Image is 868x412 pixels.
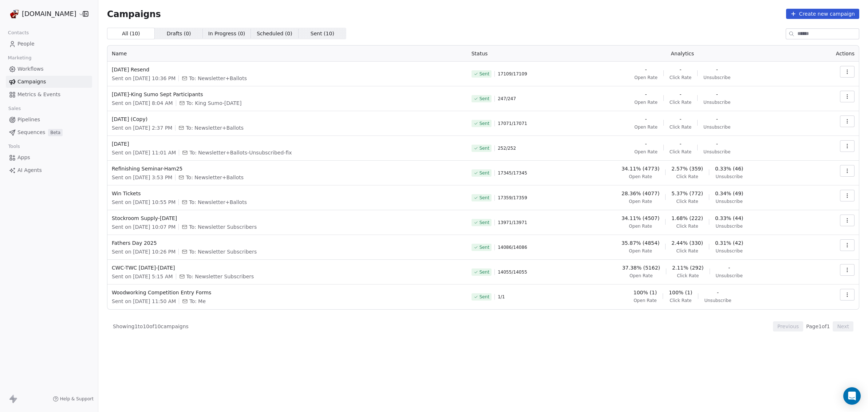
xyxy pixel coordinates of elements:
[703,124,730,130] span: Unsubscribe
[679,115,681,123] span: -
[112,215,463,222] span: Stockroom Supply-[DATE]
[189,248,257,255] span: To: Newsletter Subscribers
[112,199,175,206] span: Sent on [DATE] 10:55 PM
[716,174,743,180] span: Unsubscribe
[480,244,489,250] span: Sent
[112,149,176,156] span: Sent on [DATE] 11:01 AM
[17,154,30,161] span: Apps
[645,66,647,73] span: -
[112,273,173,280] span: Sent on [DATE] 5:15 AM
[703,75,730,81] span: Unsubscribe
[6,38,92,50] a: People
[807,46,859,62] th: Actions
[676,199,698,204] span: Click Rate
[671,239,703,247] span: 2.44% (330)
[112,75,175,82] span: Sent on [DATE] 10:36 PM
[833,321,853,331] button: Next
[112,174,172,181] span: Sent on [DATE] 3:53 PM
[17,65,44,73] span: Workflows
[717,289,719,296] span: -
[498,71,527,77] span: 17109 / 17109
[498,195,527,201] span: 17359 / 17359
[112,289,463,296] span: Woodworking Competition Entry Forms
[10,9,19,18] img: logomanalone.png
[671,165,703,172] span: 2.57% (359)
[480,145,489,151] span: Sent
[17,91,60,98] span: Metrics & Events
[703,99,730,105] span: Unsubscribe
[634,124,658,130] span: Open Rate
[786,9,859,19] button: Create new campaign
[716,199,743,204] span: Unsubscribe
[703,149,730,155] span: Unsubscribe
[498,269,527,275] span: 14055 / 14055
[622,239,659,247] span: 35.87% (4854)
[480,121,489,126] span: Sent
[676,174,698,180] span: Click Rate
[17,78,46,86] span: Campaigns
[5,141,23,152] span: Tools
[6,76,92,88] a: Campaigns
[498,96,516,102] span: 247 / 247
[498,220,527,225] span: 13971 / 13971
[6,89,92,101] a: Metrics & Events
[672,264,704,271] span: 2.11% (292)
[629,223,652,229] span: Open Rate
[17,129,45,136] span: Sequences
[112,248,175,255] span: Sent on [DATE] 10:26 PM
[186,273,254,280] span: To: Newsletter Subscribers
[112,66,463,73] span: [DATE] Resend
[189,223,257,231] span: To: Newsletter Subscribers
[6,63,92,75] a: Workflows
[112,264,463,271] span: CWC-TWC [DATE]-[DATE]
[622,215,659,222] span: 34.11% (4507)
[669,289,692,296] span: 100% (1)
[670,149,691,155] span: Click Rate
[113,323,189,330] span: Showing 1 to 10 of 10 campaigns
[186,124,244,132] span: To: Newsletter+Ballots
[715,239,743,247] span: 0.31% (42)
[634,75,658,81] span: Open Rate
[480,195,489,201] span: Sent
[728,264,730,271] span: -
[189,75,247,82] span: To: Newsletter+Ballots
[112,298,176,305] span: Sent on [DATE] 11:50 AM
[107,46,467,62] th: Name
[679,140,681,148] span: -
[806,323,830,330] span: Page 1 of 1
[480,294,489,300] span: Sent
[715,215,743,222] span: 0.33% (44)
[5,27,32,38] span: Contacts
[645,91,647,98] span: -
[480,220,489,225] span: Sent
[716,248,743,254] span: Unsubscribe
[112,99,173,107] span: Sent on [DATE] 8:04 AM
[716,66,718,73] span: -
[677,273,699,279] span: Click Rate
[6,164,92,176] a: AI Agents
[208,30,245,38] span: In Progress ( 0 )
[670,298,691,303] span: Click Rate
[704,298,731,303] span: Unsubscribe
[467,46,558,62] th: Status
[634,149,658,155] span: Open Rate
[716,140,718,148] span: -
[112,223,175,231] span: Sent on [DATE] 10:07 PM
[167,30,191,38] span: Drafts ( 0 )
[498,294,505,300] span: 1 / 1
[773,321,803,331] button: Previous
[622,165,659,172] span: 34.11% (4773)
[6,152,92,164] a: Apps
[629,248,652,254] span: Open Rate
[5,103,24,114] span: Sales
[634,99,658,105] span: Open Rate
[112,91,463,98] span: [DATE]-King Sumo Sept Participants
[670,99,691,105] span: Click Rate
[715,190,743,197] span: 0.34% (49)
[676,223,698,229] span: Click Rate
[186,174,244,181] span: To: Newsletter+Ballots
[112,140,463,148] span: [DATE]
[480,96,489,102] span: Sent
[6,126,92,138] a: SequencesBeta
[558,46,807,62] th: Analytics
